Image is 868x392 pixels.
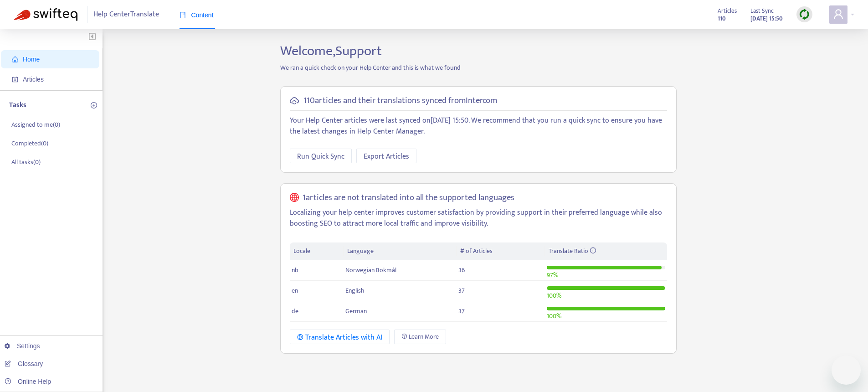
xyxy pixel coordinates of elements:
[292,265,298,275] span: nb
[14,8,77,21] img: Swifteq
[12,56,18,62] span: home
[458,265,465,275] span: 36
[297,332,382,343] div: Translate Articles with AI
[290,330,390,344] button: Translate Articles with AI
[292,285,298,296] span: en
[547,290,561,301] span: 100 %
[297,151,344,162] span: Run Quick Sync
[457,242,544,260] th: # of Articles
[549,246,663,256] div: Translate Ratio
[718,6,737,16] span: Articles
[345,285,365,296] span: English
[11,139,48,148] p: Completed ( 0 )
[12,76,18,83] span: account-book
[5,342,40,350] a: Settings
[5,378,51,385] a: Online Help
[303,193,514,203] h5: 1 articles are not translated into all the supported languages
[832,356,861,385] iframe: Button to launch messaging window
[23,76,44,83] span: Articles
[356,149,416,163] button: Export Articles
[5,360,43,367] a: Glossary
[547,270,558,280] span: 97 %
[292,306,298,316] span: de
[458,306,465,316] span: 37
[344,242,457,260] th: Language
[303,96,497,106] h5: 110 articles and their translations synced from Intercom
[799,9,810,20] img: sync.dc5367851b00ba804db3.png
[93,6,159,23] span: Help Center Translate
[280,40,382,62] span: Welcome, Support
[290,149,352,163] button: Run Quick Sync
[345,265,396,275] span: Norwegian Bokmål
[180,11,214,19] span: Content
[273,63,683,72] p: We ran a quick check on your Help Center and this is what we found
[180,12,186,18] span: book
[11,120,60,129] p: Assigned to me ( 0 )
[9,100,26,111] p: Tasks
[91,102,97,108] span: plus-circle
[290,96,299,105] span: cloud-sync
[290,207,667,229] p: Localizing your help center improves customer satisfaction by providing support in their preferre...
[409,332,439,342] span: Learn More
[547,311,561,321] span: 100 %
[290,242,344,260] th: Locale
[11,157,41,167] p: All tasks ( 0 )
[833,9,844,20] span: user
[290,193,299,203] span: global
[458,285,465,296] span: 37
[750,14,783,24] strong: [DATE] 15:50
[394,330,446,344] a: Learn More
[23,56,40,63] span: Home
[290,115,667,137] p: Your Help Center articles were last synced on [DATE] 15:50 . We recommend that you run a quick sy...
[750,6,774,16] span: Last Sync
[718,14,726,24] strong: 110
[364,151,409,162] span: Export Articles
[345,306,367,316] span: German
